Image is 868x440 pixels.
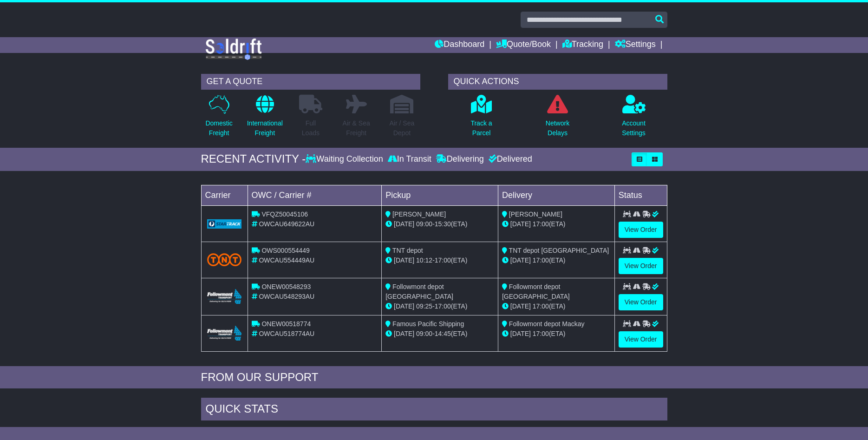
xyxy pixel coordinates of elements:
[248,185,382,205] td: OWC / Carrier #
[621,94,646,143] a: AccountSettings
[619,222,663,238] a: View Order
[509,210,562,218] span: [PERSON_NAME]
[619,258,663,274] a: View Order
[201,152,306,166] div: RECENT ACTIVITY -
[385,154,434,164] div: In Transit
[435,256,451,264] span: 17:00
[448,74,667,90] div: QUICK ACTIONS
[261,210,308,218] span: VFQZ50045106
[416,220,432,228] span: 09:00
[385,329,494,339] div: - (ETA)
[416,302,432,310] span: 09:25
[434,154,486,164] div: Delivering
[394,256,414,264] span: [DATE]
[382,185,498,205] td: Pickup
[502,329,611,339] div: (ETA)
[510,330,531,337] span: [DATE]
[394,220,414,228] span: [DATE]
[435,330,451,337] span: 14:45
[470,118,492,138] p: Track a Parcel
[392,320,464,328] span: Famous Pacific Shipping
[392,210,446,218] span: [PERSON_NAME]
[207,289,242,304] img: Followmont_Transport.png
[416,256,432,264] span: 10:12
[509,320,585,328] span: Followmont depot Mackay
[299,118,322,138] p: Full Loads
[259,256,314,264] span: OWCAU554449AU
[502,219,611,229] div: (ETA)
[435,302,451,310] span: 17:00
[306,154,385,164] div: Waiting Collection
[486,154,532,164] div: Delivered
[394,330,414,337] span: [DATE]
[247,94,283,143] a: InternationalFreight
[496,37,551,53] a: Quote/Book
[546,118,569,138] p: Network Delays
[619,331,663,348] a: View Order
[207,326,242,341] img: Followmont_Transport.png
[385,283,453,300] span: Followmont depot [GEOGRAPHIC_DATA]
[510,220,531,228] span: [DATE]
[201,185,248,205] td: Carrier
[435,220,451,228] span: 15:30
[207,219,242,229] img: GetCarrierServiceLogo
[498,185,614,205] td: Delivery
[394,302,414,310] span: [DATE]
[201,74,420,90] div: GET A QUOTE
[510,302,531,310] span: [DATE]
[533,220,549,228] span: 17:00
[261,320,311,328] span: ONEW00518774
[502,256,611,265] div: (ETA)
[545,94,570,143] a: NetworkDelays
[385,219,494,229] div: - (ETA)
[261,247,310,254] span: OWS000554449
[622,118,646,138] p: Account Settings
[533,256,549,264] span: 17:00
[385,302,494,311] div: - (ETA)
[502,302,611,311] div: (ETA)
[470,94,492,143] a: Track aParcel
[416,330,432,337] span: 09:00
[435,37,484,53] a: Dashboard
[207,253,242,266] img: TNT_Domestic.png
[247,118,283,138] p: International Freight
[615,37,656,53] a: Settings
[259,293,314,300] span: OWCAU548293AU
[201,398,667,423] div: Quick Stats
[343,118,370,138] p: Air & Sea Freight
[619,294,663,310] a: View Order
[509,247,609,254] span: TNT depot [GEOGRAPHIC_DATA]
[205,94,233,143] a: DomesticFreight
[510,256,531,264] span: [DATE]
[614,185,667,205] td: Status
[533,330,549,337] span: 17:00
[205,118,232,138] p: Domestic Freight
[502,283,570,300] span: Followmont depot [GEOGRAPHIC_DATA]
[385,256,494,265] div: - (ETA)
[201,371,667,384] div: FROM OUR SUPPORT
[259,220,314,228] span: OWCAU649622AU
[392,247,423,254] span: TNT depot
[259,330,314,337] span: OWCAU518774AU
[390,118,415,138] p: Air / Sea Depot
[533,302,549,310] span: 17:00
[261,283,311,290] span: ONEW00548293
[562,37,603,53] a: Tracking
